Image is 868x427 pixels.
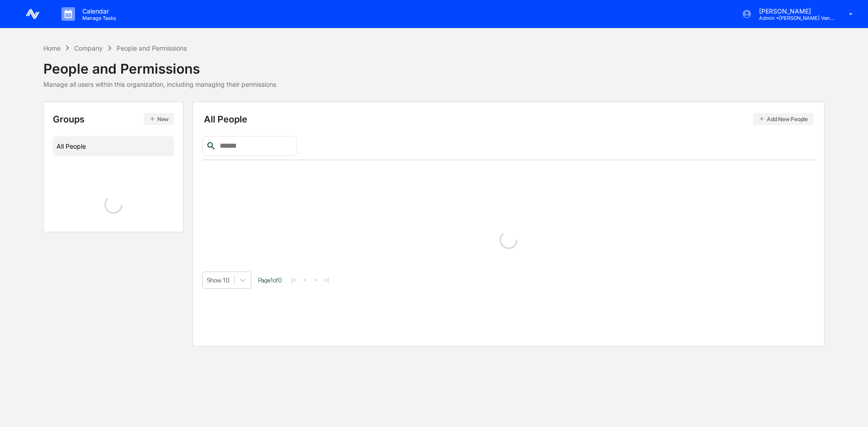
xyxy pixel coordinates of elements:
[43,80,276,88] div: Manage all users within this organization, including managing their permissions
[289,276,299,284] button: |<
[53,113,174,125] div: Groups
[301,276,310,284] button: <
[752,7,836,15] p: [PERSON_NAME]
[75,15,121,21] p: Manage Tasks
[258,277,282,284] span: Page 1 of 0
[22,3,43,25] img: logo
[752,15,836,21] p: Admin • [PERSON_NAME] Ventures
[321,276,331,284] button: >|
[57,139,170,154] div: All People
[75,7,121,15] p: Calendar
[43,53,276,77] div: People and Permissions
[204,113,814,125] div: All People
[74,44,103,52] div: Company
[144,113,174,125] button: New
[311,276,320,284] button: >
[43,44,61,52] div: Home
[753,113,813,125] button: Add New People
[117,44,187,52] div: People and Permissions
